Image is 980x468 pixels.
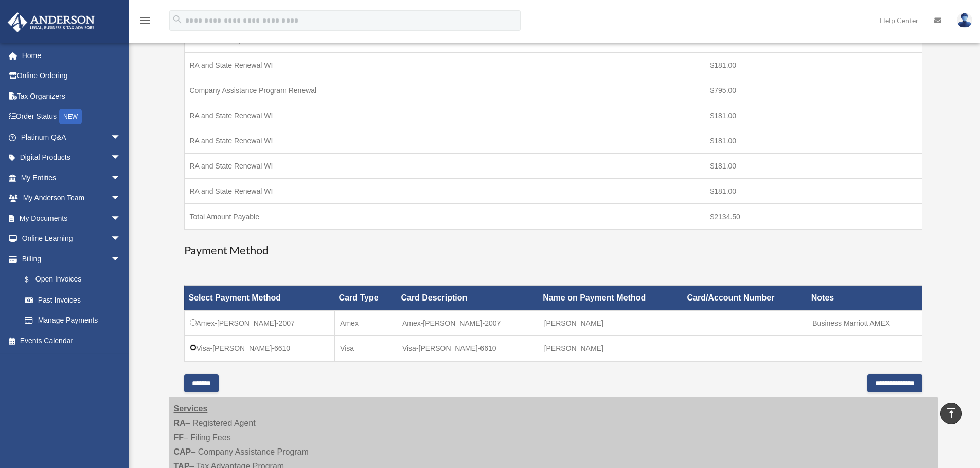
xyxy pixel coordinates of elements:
td: Amex-[PERSON_NAME]-2007 [397,311,539,336]
a: My Entitiesarrow_drop_down [7,167,136,188]
th: Name on Payment Method [539,286,683,311]
a: vertical_align_top [940,403,962,424]
img: User Pic [957,13,972,28]
th: Card Type [335,286,397,311]
h3: Payment Method [184,242,922,258]
a: Order StatusNEW [7,106,136,127]
th: Card/Account Number [683,286,807,311]
div: NEW [59,109,82,124]
strong: Services [174,404,208,413]
th: Notes [807,286,922,311]
a: Events Calendar [7,330,136,351]
th: Card Description [397,286,539,311]
span: arrow_drop_down [111,249,131,270]
td: Business Marriott AMEX [807,311,922,336]
td: RA and State Renewal WI [184,128,705,154]
a: Platinum Q&Aarrow_drop_down [7,127,136,147]
span: $ [30,273,35,286]
td: $181.00 [705,154,922,179]
strong: RA [174,419,186,427]
a: menu [139,18,151,27]
a: Online Learningarrow_drop_down [7,229,136,249]
i: vertical_align_top [945,407,957,419]
td: $2134.50 [705,204,922,230]
td: Company Assistance Program Renewal [184,78,705,103]
td: Visa-[PERSON_NAME]-6610 [184,336,335,362]
span: arrow_drop_down [111,208,131,229]
td: Amex-[PERSON_NAME]-2007 [184,311,335,336]
td: RA and State Renewal WI [184,103,705,128]
td: Visa [335,336,397,362]
span: arrow_drop_down [111,188,131,209]
a: My Documentsarrow_drop_down [7,208,136,229]
span: arrow_drop_down [111,229,131,250]
strong: FF [174,433,184,442]
span: arrow_drop_down [111,127,131,148]
td: Total Amount Payable [184,204,705,230]
td: RA and State Renewal WI [184,53,705,78]
i: search [172,14,183,25]
a: Tax Organizers [7,86,136,106]
td: [PERSON_NAME] [539,336,683,362]
td: $795.00 [705,78,922,103]
td: $181.00 [705,128,922,154]
td: Visa-[PERSON_NAME]-6610 [397,336,539,362]
a: $Open Invoices [14,269,126,290]
td: $181.00 [705,103,922,128]
a: Digital Productsarrow_drop_down [7,147,136,168]
strong: CAP [174,447,191,456]
td: Amex [335,311,397,336]
td: [PERSON_NAME] [539,311,683,336]
td: $181.00 [705,179,922,204]
th: Select Payment Method [184,286,335,311]
a: My Anderson Teamarrow_drop_down [7,188,136,209]
a: Billingarrow_drop_down [7,249,131,269]
a: Home [7,45,136,66]
td: RA and State Renewal WI [184,179,705,204]
a: Manage Payments [14,310,131,331]
img: Anderson Advisors Platinum Portal [5,12,98,32]
a: Online Ordering [7,66,136,86]
a: Past Invoices [14,290,131,310]
i: menu [139,14,151,27]
td: $181.00 [705,53,922,78]
span: arrow_drop_down [111,167,131,189]
td: RA and State Renewal WI [184,154,705,179]
span: arrow_drop_down [111,147,131,169]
